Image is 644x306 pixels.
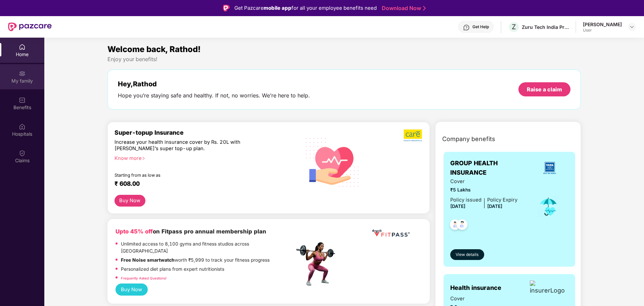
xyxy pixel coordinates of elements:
[454,217,470,234] img: svg+xml;base64,PHN2ZyB4bWxucz0iaHR0cDovL3d3dy53My5vcmcvMjAwMC9zdmciIHdpZHRoPSI0OC45NDMiIGhlaWdodD...
[423,5,426,12] img: Stroke
[19,97,26,103] img: svg+xml;base64,PHN2ZyBpZD0iQmVuZWZpdHMiIHhtbG5zPSJodHRwOi8vd3d3LnczLm9yZy8yMDAwL3N2ZyIgd2lkdGg9Ij...
[450,196,481,204] div: Policy issued
[118,80,310,88] div: Hey, Rathod
[114,139,265,152] div: Increase your health insurance cover by Rs. 20L with [PERSON_NAME]’s super top-up plan.
[583,21,622,28] div: [PERSON_NAME]
[294,241,341,288] img: fpp.png
[107,56,581,63] div: Enjoy your benefits!
[487,196,517,204] div: Policy Expiry
[371,227,411,239] img: fppp.png
[450,283,501,293] span: Health insurance
[382,5,424,12] a: Download Now
[450,295,517,303] span: Cover
[121,257,270,264] p: worth ₹5,999 to track your fitness progress
[404,129,423,142] img: b5dec4f62d2307b9de63beb79f102df3.png
[583,28,622,33] div: User
[114,129,294,136] div: Super-topup Insurance
[447,217,463,234] img: svg+xml;base64,PHN2ZyB4bWxucz0iaHR0cDovL3d3dy53My5vcmcvMjAwMC9zdmciIHdpZHRoPSI0OC45NDMiIGhlaWdodD...
[450,178,517,185] span: Cover
[450,159,531,178] span: GROUP HEALTH INSURANCE
[450,186,517,194] span: ₹5 Lakhs
[512,23,516,31] span: Z
[114,195,145,207] button: Buy Now
[19,123,26,130] img: svg+xml;base64,PHN2ZyBpZD0iSG9zcGl0YWxzIiB4bWxucz0iaHR0cDovL3d3dy53My5vcmcvMjAwMC9zdmciIHdpZHRoPS...
[19,44,26,50] img: svg+xml;base64,PHN2ZyBpZD0iSG9tZSIgeG1sbnM9Imh0dHA6Ly93d3cudzMub3JnLzIwMDAvc3ZnIiB3aWR0aD0iMjAiIG...
[116,228,153,235] b: Upto 45% off
[264,5,291,11] strong: mobile app
[116,283,148,296] button: Buy Now
[234,4,377,12] div: Get Pazcare for all your employee benefits need
[450,204,465,209] span: [DATE]
[629,24,635,30] img: svg+xml;base64,PHN2ZyBpZD0iRHJvcGRvd24tMzJ4MzIiIHhtbG5zPSJodHRwOi8vd3d3LnczLm9yZy8yMDAwL3N2ZyIgd2...
[142,157,145,160] span: right
[487,204,502,209] span: [DATE]
[121,266,224,273] p: Personalized diet plans from expert nutritionists
[442,134,495,144] span: Company benefits
[301,129,365,194] img: svg+xml;base64,PHN2ZyB4bWxucz0iaHR0cDovL3d3dy53My5vcmcvMjAwMC9zdmciIHhtbG5zOnhsaW5rPSJodHRwOi8vd3...
[114,173,266,177] div: Starting from as low as
[114,180,288,188] div: ₹ 608.00
[114,155,290,160] div: Know more
[118,92,310,99] div: Hope you’re staying safe and healthy. If not, no worries. We’re here to help.
[121,276,167,280] a: Frequently Asked Questions!
[450,249,484,260] button: View details
[223,5,230,11] img: Logo
[472,24,489,30] div: Get Help
[522,24,569,30] div: Zuru Tech India Private Limited
[527,86,562,93] div: Raise a claim
[19,150,26,157] img: svg+xml;base64,PHN2ZyBpZD0iQ2xhaW0iIHhtbG5zPSJodHRwOi8vd3d3LnczLm9yZy8yMDAwL3N2ZyIgd2lkdGg9IjIwIi...
[19,70,26,77] img: svg+xml;base64,PHN2ZyB3aWR0aD0iMjAiIGhlaWdodD0iMjAiIHZpZXdCb3g9IjAgMCAyMCAyMCIgZmlsbD0ibm9uZSIgeG...
[463,24,470,31] img: svg+xml;base64,PHN2ZyBpZD0iSGVscC0zMngzMiIgeG1sbnM9Imh0dHA6Ly93d3cudzMub3JnLzIwMDAvc3ZnIiB3aWR0aD...
[538,195,559,218] img: icon
[121,257,175,263] strong: Free Noise smartwatch
[121,241,294,255] p: Unlimited access to 8,100 gyms and fitness studios across [GEOGRAPHIC_DATA]
[107,44,201,54] span: Welcome back, Rathod!
[541,159,559,177] img: insurerLogo
[456,252,478,258] span: View details
[8,23,52,31] img: New Pazcare Logo
[530,280,567,295] img: insurerLogo
[116,228,266,235] b: on Fitpass pro annual membership plan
